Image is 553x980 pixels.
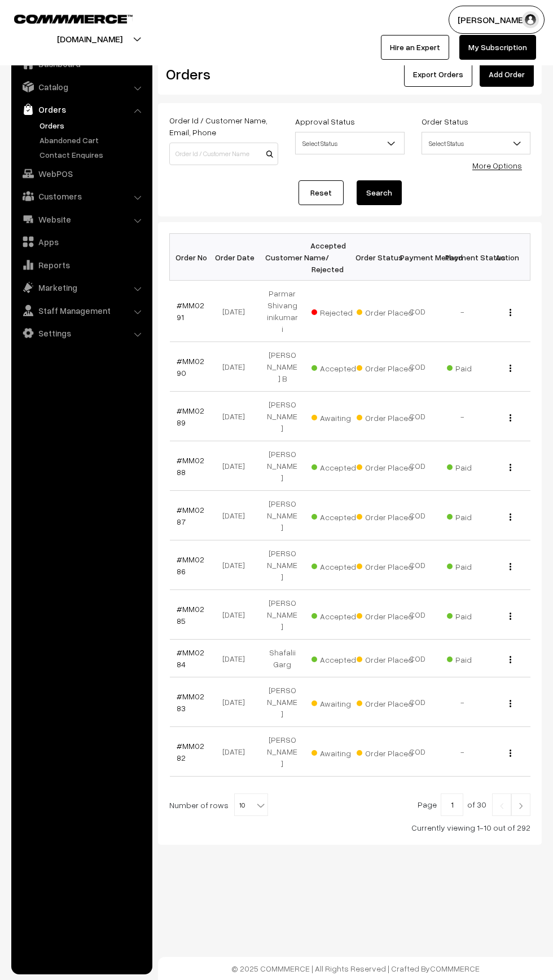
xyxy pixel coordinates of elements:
[311,695,368,709] span: Awaiting
[14,277,148,298] a: Marketing
[177,648,204,669] a: #MM0284
[395,392,440,441] td: COD
[214,590,260,640] td: [DATE]
[177,604,204,626] a: #MM0285
[14,232,148,252] a: Apps
[214,640,260,677] td: [DATE]
[14,77,148,97] a: Catalog
[516,802,526,809] img: Right
[169,114,278,138] label: Order Id / Customer Name, Email, Phone
[395,540,440,590] td: COD
[311,607,368,622] span: Accepted
[459,35,536,60] a: My Subscription
[14,255,148,275] a: Reports
[311,651,368,666] span: Accepted
[357,651,413,666] span: Order Placed
[440,392,485,441] td: -
[357,508,413,523] span: Order Placed
[522,11,539,28] img: user
[510,464,511,471] img: Menu
[177,455,204,477] a: #MM0288
[357,695,413,709] span: Order Placed
[37,119,148,131] a: Orders
[214,540,260,590] td: [DATE]
[357,459,413,473] span: Order Placed
[177,741,204,762] a: #MM0282
[311,744,368,759] span: Awaiting
[395,342,440,392] td: COD
[37,134,148,146] a: Abandoned Cart
[260,234,305,281] th: Customer Name
[510,700,511,707] img: Menu
[497,802,507,809] img: Left
[449,6,545,34] button: [PERSON_NAME]…
[357,744,413,759] span: Order Placed
[311,304,368,318] span: Rejected
[169,822,530,833] div: Currently viewing 1-10 out of 292
[357,360,413,374] span: Order Placed
[260,342,305,392] td: [PERSON_NAME] B
[260,281,305,342] td: Parmar Shivanginikumari
[235,794,267,817] span: 10
[357,304,413,318] span: Order Placed
[166,65,277,83] h2: Orders
[214,392,260,441] td: [DATE]
[158,957,553,980] footer: © 2025 COMMMERCE | All Rights Reserved | Crafted By
[480,62,534,87] a: Add Order
[395,234,440,281] th: Payment Method
[169,143,278,165] input: Order Id / Customer Name / Customer Email / Customer Phone
[357,558,413,573] span: Order Placed
[422,132,530,154] span: Select Status
[295,132,404,154] span: Select Status
[14,300,148,321] a: Staff Management
[260,677,305,727] td: [PERSON_NAME]
[510,414,511,422] img: Menu
[395,441,440,491] td: COD
[510,656,511,663] img: Menu
[260,590,305,640] td: [PERSON_NAME]
[357,180,402,205] button: Search
[214,727,260,777] td: [DATE]
[395,677,440,727] td: COD
[404,62,472,87] button: Export Orders
[418,800,437,809] span: Page
[311,409,368,424] span: Awaiting
[37,149,148,161] a: Contact Enquires
[260,491,305,540] td: [PERSON_NAME]
[510,365,511,372] img: Menu
[296,134,403,153] span: Select Status
[177,691,204,713] a: #MM0283
[447,558,503,573] span: Paid
[447,508,503,523] span: Paid
[447,651,503,666] span: Paid
[440,234,485,281] th: Payment Status
[214,441,260,491] td: [DATE]
[311,558,368,573] span: Accepted
[357,409,413,424] span: Order Placed
[447,607,503,622] span: Paid
[14,186,148,206] a: Customers
[14,209,148,229] a: Website
[260,727,305,777] td: [PERSON_NAME]
[14,163,148,184] a: WebPOS
[260,392,305,441] td: [PERSON_NAME]
[299,180,344,205] a: Reset
[214,281,260,342] td: [DATE]
[395,727,440,777] td: COD
[177,505,204,526] a: #MM0287
[395,590,440,640] td: COD
[395,640,440,677] td: COD
[357,607,413,622] span: Order Placed
[485,234,530,281] th: Action
[214,234,260,281] th: Order Date
[14,11,113,25] a: COMMMERCE
[169,799,229,811] span: Number of rows
[381,35,449,60] a: Hire an Expert
[311,508,368,523] span: Accepted
[260,540,305,590] td: [PERSON_NAME]
[260,441,305,491] td: [PERSON_NAME]
[422,116,468,127] label: Order Status
[510,613,511,620] img: Menu
[305,234,350,281] th: Accepted / Rejected
[440,727,485,777] td: -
